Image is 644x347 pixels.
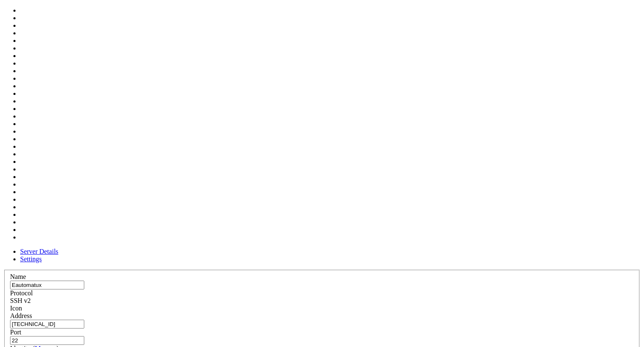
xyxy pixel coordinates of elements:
input: Port Number [10,336,84,345]
a: Settings [20,255,42,263]
span: SSH v2 [10,297,31,304]
input: Server Name [10,281,84,289]
div: SSH v2 [10,297,634,305]
input: Host Name or IP [10,320,84,329]
a: Server Details [20,248,58,255]
label: Port [10,329,21,336]
label: Address [10,312,32,319]
label: Name [10,273,26,280]
label: Protocol [10,289,33,297]
label: Icon [10,305,22,312]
